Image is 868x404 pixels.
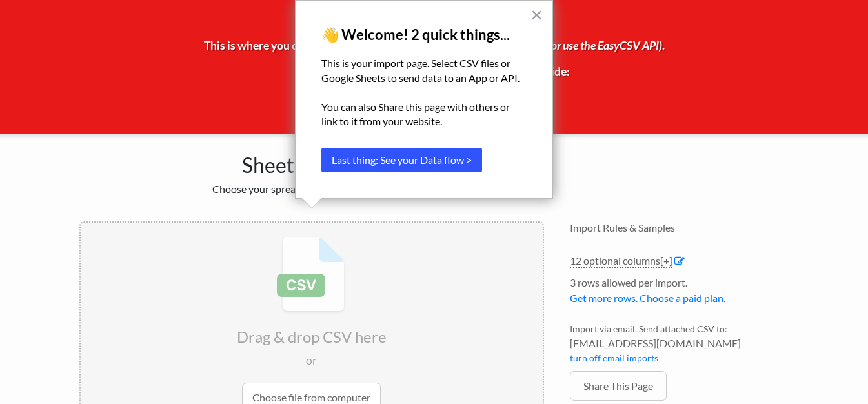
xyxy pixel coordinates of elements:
[570,292,725,304] a: Get more rows. Choose a paid plan.
[321,56,527,85] p: This is your import page. Select CSV files or Google Sheets to send data to an App or API.
[79,183,544,195] h2: Choose your spreadsheet below to import.
[570,352,658,363] a: turn off email imports
[570,275,789,312] li: 3 rows allowed per import.
[570,254,672,268] a: 12 optional columns[+]
[321,26,527,43] p: 👋 Welcome! 2 quick things...
[79,146,544,177] h1: Sheet Import
[570,371,667,401] a: Share This Page
[530,5,543,25] button: Close
[570,322,789,371] li: Import via email. Send attached CSV to:
[321,148,482,172] button: Last thing: See your Data flow >
[803,339,853,389] iframe: Drift Widget Chat Controller
[570,221,789,234] h4: Import Rules & Samples
[570,336,789,351] span: [EMAIL_ADDRESS][DOMAIN_NAME]
[660,254,672,267] span: [+]
[321,100,527,129] p: You can also Share this page with others or link to it from your website.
